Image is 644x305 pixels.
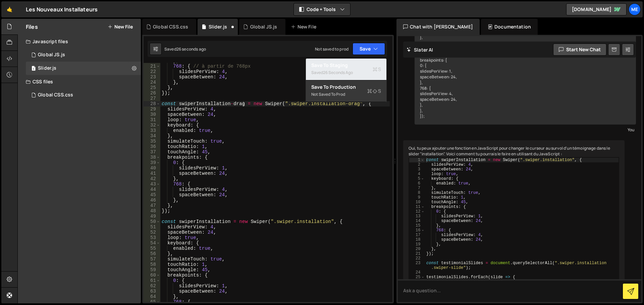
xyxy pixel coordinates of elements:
[144,112,160,117] div: 30
[144,208,160,214] div: 48
[409,247,425,251] div: 20
[409,270,425,275] div: 24
[144,176,160,181] div: 42
[144,214,160,219] div: 49
[18,35,141,48] div: Javascript files
[409,195,425,200] div: 9
[409,172,425,176] div: 4
[144,69,160,74] div: 22
[409,200,425,205] div: 10
[209,23,227,30] div: Slider.js
[409,205,425,209] div: 11
[144,192,160,198] div: 45
[409,214,425,219] div: 13
[144,128,160,133] div: 33
[144,144,160,149] div: 36
[315,46,348,52] div: Not saved to prod
[144,101,160,106] div: 28
[144,133,160,139] div: 34
[144,106,160,112] div: 29
[144,299,160,305] div: 65
[409,219,425,223] div: 14
[38,65,56,71] div: Slider.js
[144,283,160,289] div: 62
[144,149,160,155] div: 37
[144,85,160,90] div: 25
[144,246,160,251] div: 55
[38,92,73,98] div: Global CSS.css
[26,23,38,30] h2: Files
[144,230,160,235] div: 52
[144,160,160,165] div: 39
[250,23,277,30] div: Global JS.js
[306,80,386,102] button: Save to ProductionS Not saved to prod
[409,181,425,186] div: 6
[409,190,425,195] div: 8
[144,80,160,85] div: 24
[409,158,425,162] div: 1
[629,3,641,15] a: Me
[26,88,141,102] div: 17208/47601.css
[144,251,160,256] div: 56
[306,59,386,80] button: Save to StagingS Saved26 seconds ago
[144,155,160,160] div: 38
[373,66,381,73] span: S
[409,261,425,270] div: 23
[553,44,606,56] button: Start new chat
[144,198,160,203] div: 46
[144,74,160,80] div: 23
[164,46,206,52] div: Saved
[409,242,425,247] div: 19
[416,126,634,133] div: You
[409,275,425,280] div: 25
[144,294,160,299] div: 64
[144,90,160,96] div: 26
[26,48,141,62] div: 17208/47595.js
[409,167,425,172] div: 3
[409,162,425,167] div: 2
[144,289,160,294] div: 63
[144,273,160,278] div: 60
[144,64,160,69] div: 21
[1,1,18,17] a: 🤙
[108,24,133,29] button: New File
[144,224,160,230] div: 51
[409,251,425,256] div: 21
[409,223,425,228] div: 15
[144,240,160,246] div: 54
[144,256,160,262] div: 57
[144,139,160,144] div: 35
[144,123,160,128] div: 32
[566,3,627,15] a: [DOMAIN_NAME]
[144,262,160,267] div: 58
[353,43,385,55] button: Save
[409,209,425,214] div: 12
[144,203,160,208] div: 47
[38,52,65,58] div: Global JS.js
[294,3,350,15] button: Code + Tools
[144,267,160,273] div: 59
[409,228,425,233] div: 16
[409,176,425,181] div: 5
[409,256,425,261] div: 22
[144,235,160,240] div: 53
[396,19,480,35] div: Chat with [PERSON_NAME]
[311,90,381,98] div: Not saved to prod
[311,69,381,77] div: Saved
[144,117,160,123] div: 31
[311,84,381,90] div: Save to Production
[323,70,353,75] div: 26 seconds ago
[291,23,319,30] div: New File
[311,62,381,69] div: Save to Staging
[481,19,538,35] div: Documentation
[367,88,381,94] span: S
[18,75,141,88] div: CSS files
[144,219,160,224] div: 50
[176,46,206,52] div: 26 seconds ago
[144,181,160,187] div: 43
[144,171,160,176] div: 41
[153,23,188,30] div: Global CSS.css
[26,5,98,13] div: Les Nouveaux Installateurs
[409,237,425,242] div: 18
